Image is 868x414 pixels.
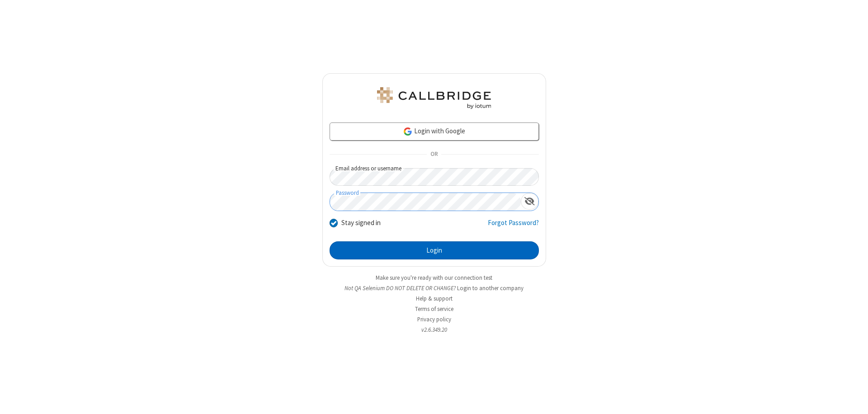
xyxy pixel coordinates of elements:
a: Terms of service [415,305,453,313]
a: Privacy policy [417,315,451,323]
img: google-icon.png [403,127,413,136]
li: v2.6.349.20 [322,325,546,334]
img: QA Selenium DO NOT DELETE OR CHANGE [375,87,493,109]
span: OR [427,148,441,161]
a: Help & support [416,295,453,302]
a: Forgot Password? [488,218,539,235]
li: Not QA Selenium DO NOT DELETE OR CHANGE? [322,284,546,292]
input: Email address or username [330,168,539,186]
div: Show password [521,193,538,210]
button: Login to another company [457,284,524,292]
label: Stay signed in [341,218,381,228]
a: Make sure you're ready with our connection test [376,274,492,282]
input: Password [330,193,521,211]
a: Login with Google [330,122,539,141]
button: Login [330,241,539,259]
